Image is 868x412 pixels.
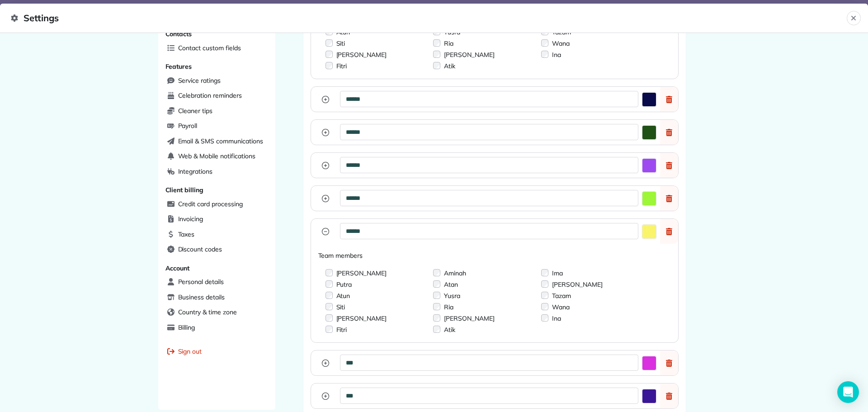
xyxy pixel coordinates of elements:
[164,135,270,148] a: Email & SMS communications
[178,152,255,161] span: Web & Mobile notifications
[164,321,270,335] a: Billing
[164,198,270,211] a: Credit card processing
[444,280,458,289] label: Atan
[847,11,861,25] button: Close
[165,30,192,38] span: Contacts
[642,356,656,370] button: Activate Color Picker
[642,158,656,173] button: Activate Color Picker
[178,308,237,317] span: Country & time zone
[178,106,213,115] span: Cleaner tips
[178,323,195,332] span: Billing
[178,167,213,176] span: Integrations
[837,381,859,403] div: Open Intercom Messenger
[336,269,387,278] label: [PERSON_NAME]
[178,293,225,302] span: Business details
[178,347,202,356] span: Sign out
[164,345,270,359] a: Sign out
[444,291,460,300] label: Yusra
[178,199,243,208] span: Credit card processing
[552,280,603,289] label: [PERSON_NAME]
[444,303,453,312] label: Ria
[164,306,270,319] a: Country & time zone
[178,43,241,52] span: Contact custom fields
[444,314,495,323] label: [PERSON_NAME]
[552,269,563,278] label: Ima
[178,277,224,286] span: Personal details
[336,314,387,323] label: [PERSON_NAME]
[444,50,495,59] label: [PERSON_NAME]
[336,62,347,71] label: Fitri
[642,224,656,239] button: Activate Color Picker
[444,62,455,71] label: Atik
[178,91,242,100] span: Celebration reminders
[165,186,203,194] span: Client billing
[164,74,270,88] a: Service ratings
[336,325,347,334] label: Fitri
[552,314,561,323] label: Ina
[164,119,270,133] a: Payroll
[444,39,453,48] label: Ria
[552,39,570,48] label: Wana
[164,150,270,163] a: Web & Mobile notifications
[336,39,345,48] label: Siti
[178,214,203,223] span: Invoicing
[642,92,656,107] button: Activate Color Picker
[178,230,195,239] span: Taxes
[165,62,192,71] span: Features
[336,280,352,289] label: Putra
[164,42,270,55] a: Contact custom fields
[178,121,198,130] span: Payroll
[444,269,466,278] label: Aminah
[164,243,270,256] a: Discount codes
[164,165,270,179] a: Integrations
[164,89,270,103] a: Celebration reminders
[318,251,678,260] span: Team members
[444,325,455,334] label: Atik
[336,303,345,312] label: Siti
[178,245,222,254] span: Discount codes
[164,275,270,289] a: Personal details
[164,291,270,304] a: Business details
[178,137,263,146] span: Email & SMS communications
[165,264,190,272] span: Account
[552,291,571,300] label: Tazam
[164,213,270,226] a: Invoicing
[178,76,221,85] span: Service ratings
[164,104,270,118] a: Cleaner tips
[642,389,656,403] button: Activate Color Picker
[552,303,570,312] label: Wana
[336,50,387,59] label: [PERSON_NAME]
[642,191,656,206] button: Activate Color Picker
[11,11,847,25] span: Settings
[552,50,561,59] label: Ina
[336,291,350,300] label: Atun
[642,125,656,140] button: Activate Color Picker
[164,228,270,242] a: Taxes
